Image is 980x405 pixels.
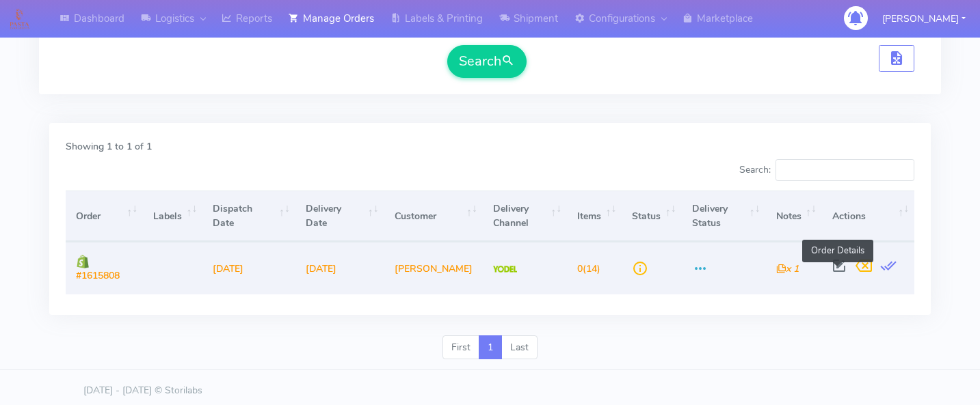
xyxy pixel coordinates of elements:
th: Delivery Channel: activate to sort column ascending [483,191,567,242]
span: #1615808 [76,269,120,282]
button: [PERSON_NAME] [872,5,976,33]
img: Yodel [493,266,517,273]
th: Delivery Status: activate to sort column ascending [681,191,765,242]
th: Notes: activate to sort column ascending [766,191,822,242]
th: Items: activate to sort column ascending [567,191,622,242]
input: Search: [776,159,914,181]
img: shopify.png [76,255,90,268]
i: x 1 [776,262,799,275]
label: Search: [739,159,914,181]
th: Order: activate to sort column ascending [66,191,143,242]
th: Customer: activate to sort column ascending [384,191,482,242]
td: [PERSON_NAME] [384,242,482,294]
span: 0 [577,262,583,275]
th: Labels: activate to sort column ascending [143,191,202,242]
a: 1 [479,335,502,360]
th: Dispatch Date: activate to sort column ascending [202,191,295,242]
td: [DATE] [295,242,384,294]
button: Search [447,45,527,78]
th: Delivery Date: activate to sort column ascending [295,191,384,242]
th: Status: activate to sort column ascending [622,191,681,242]
td: [DATE] [202,242,295,294]
label: Showing 1 to 1 of 1 [66,139,152,154]
span: (14) [577,262,600,275]
th: Actions: activate to sort column ascending [822,191,914,242]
